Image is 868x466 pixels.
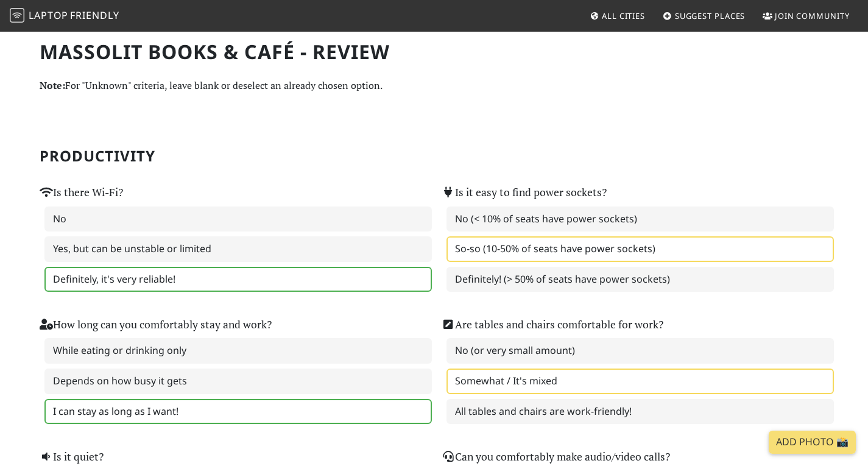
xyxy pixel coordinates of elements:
[70,9,119,22] span: Friendly
[44,399,432,425] label: I can stay as long as I want!
[40,448,104,465] label: Is it quiet?
[44,236,432,262] label: Yes, but can be unstable or limited
[446,399,834,425] label: All tables and chairs are work-friendly!
[40,184,123,201] label: Is there Wi-Fi?
[44,338,432,364] label: While eating or drinking only
[446,338,834,364] label: No (or very small amount)
[446,236,834,262] label: So-so (10-50% of seats have power sockets)
[442,448,670,465] label: Can you comfortably make audio/video calls?
[40,147,829,165] h2: Productivity
[769,431,856,454] a: Add Photo 📸
[40,78,829,94] p: For "Unknown" criteria, leave blank or deselect an already chosen option.
[758,5,855,27] a: Join Community
[585,5,650,27] a: All Cities
[10,8,24,23] img: LaptopFriendly
[446,369,834,394] label: Somewhat / It's mixed
[44,267,432,292] label: Definitely, it's very reliable!
[675,10,746,21] span: Suggest Places
[40,79,65,92] strong: Note:
[442,184,607,201] label: Is it easy to find power sockets?
[29,9,68,22] span: Laptop
[446,267,834,292] label: Definitely! (> 50% of seats have power sockets)
[40,316,272,333] label: How long can you comfortably stay and work?
[446,207,834,232] label: No (< 10% of seats have power sockets)
[44,369,432,394] label: Depends on how busy it gets
[602,10,645,21] span: All Cities
[775,10,850,21] span: Join Community
[40,40,829,63] h1: Massolit Books & Café - Review
[10,5,119,27] a: LaptopFriendly LaptopFriendly
[658,5,750,27] a: Suggest Places
[442,316,663,333] label: Are tables and chairs comfortable for work?
[44,207,432,232] label: No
